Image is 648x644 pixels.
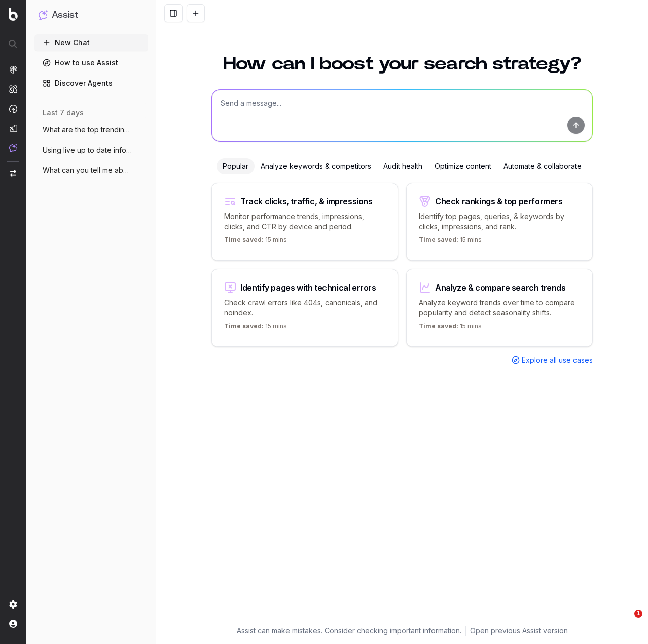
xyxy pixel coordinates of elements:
[9,124,17,132] img: Studio
[9,600,17,609] img: Setting
[419,236,458,243] span: Time saved:
[9,620,17,628] img: My account
[237,626,461,636] p: Assist can make mistakes. Consider checking important information.
[43,125,132,135] span: What are the top trending topics for Tec
[34,75,148,91] a: Discover Agents
[377,158,428,174] div: Audit health
[9,104,17,113] img: Activation
[39,8,144,22] button: Assist
[240,197,373,205] div: Track clicks, traffic, & impressions
[34,162,148,178] button: What can you tell me about Garmin Watche
[419,322,458,330] span: Time saved:
[224,322,264,330] span: Time saved:
[419,298,580,318] p: Analyze keyword trends over time to compare popularity and detect seasonality shifts.
[9,8,18,21] img: Botify logo
[240,283,376,292] div: Identify pages with technical errors
[9,65,17,74] img: Analytics
[512,355,593,365] a: Explore all use cases
[419,322,482,334] p: 15 mins
[43,145,132,155] span: Using live up to date information as of
[34,34,148,51] button: New Chat
[428,158,497,174] div: Optimize content
[217,158,255,174] div: Popular
[34,55,148,71] a: How to use Assist
[614,610,638,634] iframe: Intercom live chat
[211,55,593,73] h1: How can I boost your search strategy?
[9,144,17,152] img: Assist
[255,158,377,174] div: Analyze keywords & competitors
[34,122,148,138] button: What are the top trending topics for Tec
[34,142,148,158] button: Using live up to date information as of
[435,283,566,292] div: Analyze & compare search trends
[43,165,132,175] span: What can you tell me about Garmin Watche
[224,211,385,232] p: Monitor performance trends, impressions, clicks, and CTR by device and period.
[52,8,78,22] h1: Assist
[522,355,593,365] span: Explore all use cases
[497,158,588,174] div: Automate & collaborate
[39,10,48,20] img: Assist
[634,610,642,618] span: 1
[470,626,568,636] a: Open previous Assist version
[224,298,385,318] p: Check crawl errors like 404s, canonicals, and noindex.
[10,170,16,177] img: Switch project
[419,211,580,232] p: Identify top pages, queries, & keywords by clicks, impressions, and rank.
[435,197,563,205] div: Check rankings & top performers
[43,108,84,118] span: last 7 days
[224,236,287,248] p: 15 mins
[224,322,287,334] p: 15 mins
[419,236,482,248] p: 15 mins
[224,236,264,243] span: Time saved:
[9,85,17,93] img: Intelligence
